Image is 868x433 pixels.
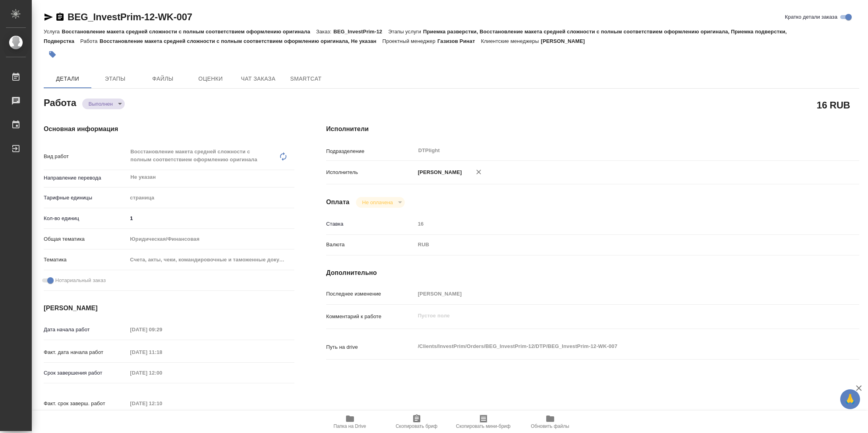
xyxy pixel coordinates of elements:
[44,153,127,160] p: Вид работ
[44,29,62,35] p: Услуга
[415,340,815,353] textarea: /Clients/InvestPrim/Orders/BEG_InvestPrim-12/DTP/BEG_InvestPrim-12-WK-007
[843,391,857,408] span: 🙏
[44,12,53,22] button: Скопировать ссылку для ЯМессенджера
[470,163,487,181] button: Удалить исполнителя
[840,389,860,409] button: 🙏
[86,101,115,107] button: Выполнен
[127,324,197,335] input: Пустое поле
[127,253,294,267] div: Счета, акты, чеки, командировочные и таможенные документы
[44,348,127,356] p: Факт. дата начала работ
[44,400,127,408] p: Факт. срок заверш. работ
[127,398,197,409] input: Пустое поле
[437,38,481,44] p: Газизов Ринат
[450,411,517,433] button: Скопировать мини-бриф
[44,46,61,63] button: Добавить тэг
[415,238,815,251] div: RUB
[326,220,415,228] p: Ставка
[191,74,230,84] span: Оценки
[44,303,294,313] h4: [PERSON_NAME]
[55,276,106,284] span: Нотариальный заказ
[82,99,125,109] div: Выполнен
[360,199,395,206] button: Не оплачена
[80,38,100,44] p: Работа
[785,13,837,21] span: Кратко детали заказа
[127,346,197,358] input: Пустое поле
[68,12,192,22] a: BEG_InvestPrim-12-WK-007
[44,369,127,377] p: Срок завершения работ
[326,268,859,278] h4: Дополнительно
[100,38,383,44] p: Восстановление макета средней сложности с полным соответствием оформлению оригинала, Не указан
[415,168,462,176] p: [PERSON_NAME]
[326,197,350,207] h4: Оплата
[239,74,277,84] span: Чат заказа
[531,423,569,429] span: Обновить файлы
[44,194,127,202] p: Тарифные единицы
[44,124,294,134] h4: Основная информация
[326,290,415,298] p: Последнее изменение
[44,215,127,222] p: Кол-во единиц
[356,197,405,208] div: Выполнен
[316,29,333,35] p: Заказ:
[96,74,134,84] span: Этапы
[383,38,437,44] p: Проектный менеджер
[326,147,415,155] p: Подразделение
[388,29,423,35] p: Этапы услуги
[326,241,415,249] p: Валюта
[334,423,366,429] span: Папка на Drive
[456,423,510,429] span: Скопировать мини-бриф
[62,29,316,35] p: Восстановление макета средней сложности с полным соответствием оформлению оригинала
[517,411,584,433] button: Обновить файлы
[127,213,294,224] input: ✎ Введи что-нибудь
[44,174,127,182] p: Направление перевода
[326,168,415,176] p: Исполнитель
[326,343,415,351] p: Путь на drive
[44,256,127,264] p: Тематика
[415,288,815,300] input: Пустое поле
[44,326,127,334] p: Дата начала работ
[333,29,388,35] p: BEG_InvestPrim-12
[326,124,859,134] h4: Исполнители
[317,411,383,433] button: Папка на Drive
[127,191,294,205] div: страница
[541,38,591,44] p: [PERSON_NAME]
[48,74,87,84] span: Детали
[287,74,325,84] span: SmartCat
[44,235,127,243] p: Общая тематика
[127,367,197,379] input: Пустое поле
[396,423,437,429] span: Скопировать бриф
[55,12,65,22] button: Скопировать ссылку
[817,98,850,112] h2: 16 RUB
[127,232,294,246] div: Юридическая/Финансовая
[415,218,815,230] input: Пустое поле
[326,313,415,321] p: Комментарий к работе
[481,38,541,44] p: Клиентские менеджеры
[44,95,76,109] h2: Работа
[383,411,450,433] button: Скопировать бриф
[144,74,182,84] span: Файлы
